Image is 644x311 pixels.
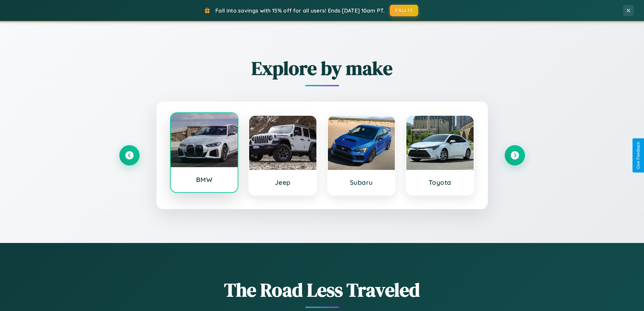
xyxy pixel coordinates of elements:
[636,142,641,169] div: Give Feedback
[335,178,388,186] h3: Subaru
[177,176,231,184] h3: BMW
[256,178,310,186] h3: Jeep
[215,7,385,14] span: Fall into savings with 15% off for all users! Ends [DATE] 10am PT.
[390,5,418,16] button: FALL15
[119,277,525,303] h1: The Road Less Traveled
[119,55,525,81] h2: Explore by make
[413,178,467,186] h3: Toyota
